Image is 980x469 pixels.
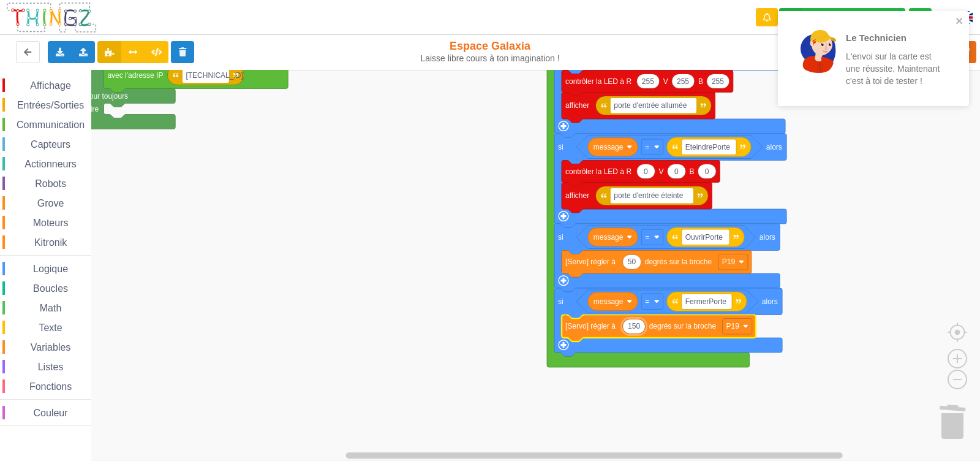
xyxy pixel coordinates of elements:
[15,120,86,130] span: Communication
[956,16,964,28] button: close
[406,39,575,64] div: Espace Galaxia
[406,53,575,64] div: Laisse libre cours à ton imagination !
[565,77,631,85] text: contrôler la LED à R
[31,218,70,228] span: Moteurs
[36,198,66,208] span: Grove
[33,178,68,189] span: Robots
[565,322,616,330] text: [Servo] régler à
[726,322,740,330] text: P19
[645,257,712,266] text: degrés sur la broche
[614,191,683,200] text: porte d'entrée éteinte
[594,143,624,151] text: message
[29,342,73,353] span: Variables
[37,322,64,333] span: Texte
[85,104,99,113] text: faire
[846,50,941,87] p: L'envoi sur la carte est une réussite. Maintenant c'est à toi de tester !
[565,167,631,175] text: contrôler la LED à R
[759,233,775,242] text: alors
[29,139,72,150] span: Capteurs
[685,143,731,151] text: EteindrePorte
[685,233,723,242] text: OuvrirPorte
[107,71,163,80] text: avec l'adresse IP
[663,77,668,85] text: V
[645,297,649,306] text: =
[31,264,70,274] span: Logique
[23,159,78,169] span: Actionneurs
[645,233,649,242] text: =
[594,297,624,306] text: message
[674,167,679,175] text: 0
[645,143,649,151] text: =
[690,167,695,175] text: B
[32,408,70,418] span: Couleur
[712,77,724,85] text: 255
[722,257,736,266] text: P19
[15,100,86,110] span: Entrées/Sorties
[558,297,563,306] text: si
[558,233,563,242] text: si
[614,101,687,110] text: porte d'entrée allumée
[649,322,717,330] text: degrés sur la broche
[685,297,727,306] text: FermerPorte
[6,1,97,34] img: thingz_logo.png
[779,8,905,27] div: Ta base fonctionne bien !
[31,283,70,294] span: Boucles
[705,167,709,175] text: 0
[846,31,941,44] p: Le Technicien
[762,297,778,306] text: alors
[594,233,624,242] text: message
[38,303,64,313] span: Math
[558,143,563,151] text: si
[644,167,648,175] text: 0
[628,257,636,266] text: 50
[85,91,128,100] text: Pour toujours
[565,191,589,200] text: afficher
[36,362,66,372] span: Listes
[565,101,589,110] text: afficher
[28,80,72,91] span: Affichage
[565,257,616,266] text: [Servo] régler à
[659,167,664,175] text: V
[32,237,69,248] span: Kitronik
[186,71,243,80] text: [TECHNICAL_ID]
[766,143,782,151] text: alors
[642,77,654,85] text: 255
[28,381,73,392] span: Fonctions
[677,77,689,85] text: 255
[698,77,703,85] text: B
